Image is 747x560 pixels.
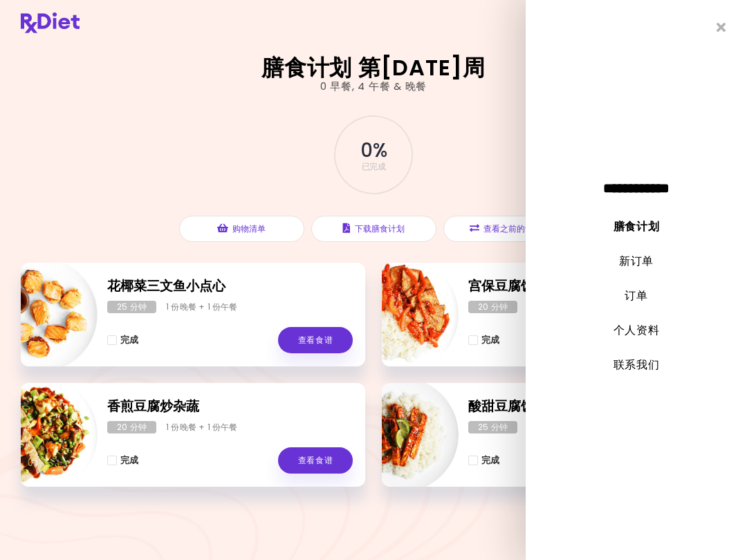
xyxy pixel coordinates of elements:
[179,216,304,242] button: 购物清单
[362,162,386,171] span: 已完成
[344,377,459,492] img: 信息 - 酸甜豆腐饭
[614,357,660,373] a: 联系我们
[614,218,660,234] a: 膳食计划
[107,397,353,417] h2: 香煎豆腐炒杂蔬
[261,57,485,79] h2: 膳食计划 第[DATE]周
[614,322,660,338] a: 个人资料
[166,421,238,433] div: 1 份晚餐 + 1 份午餐
[468,452,499,469] button: 完成 - 酸甜豆腐饭
[468,421,517,433] div: 25 分钟
[717,21,726,34] i: 关闭
[468,397,714,417] h2: 酸甜豆腐饭
[443,216,569,242] button: 查看之前的食谱
[468,332,499,348] button: 完成 - 宫保豆腐饭
[278,327,353,353] a: 查看食谱 - 花椰菜三文鱼小点心
[107,421,156,433] div: 20 分钟
[120,335,138,346] span: 完成
[107,332,138,348] button: 完成 - 花椰菜三文鱼小点心
[107,301,156,313] div: 25 分钟
[166,301,238,313] div: 1 份晚餐 + 1 份午餐
[481,335,499,346] span: 完成
[468,301,517,313] div: 20 分钟
[278,447,353,474] a: 查看食谱 - 香煎豆腐炒杂蔬
[107,452,138,469] button: 完成 - 香煎豆腐炒杂蔬
[344,257,459,372] img: 信息 - 宫保豆腐饭
[311,216,436,242] button: 下载膳食计划
[21,12,80,33] img: 膳食良方
[481,455,499,466] span: 完成
[320,79,427,95] div: 0 早餐 , 4 午餐 & 晚餐
[107,277,353,297] h2: 花椰菜三文鱼小点心
[120,455,138,466] span: 完成
[625,288,647,304] a: 订单
[360,139,386,162] span: 0 %
[468,277,714,297] h2: 宫保豆腐饭
[619,253,654,269] a: 新订单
